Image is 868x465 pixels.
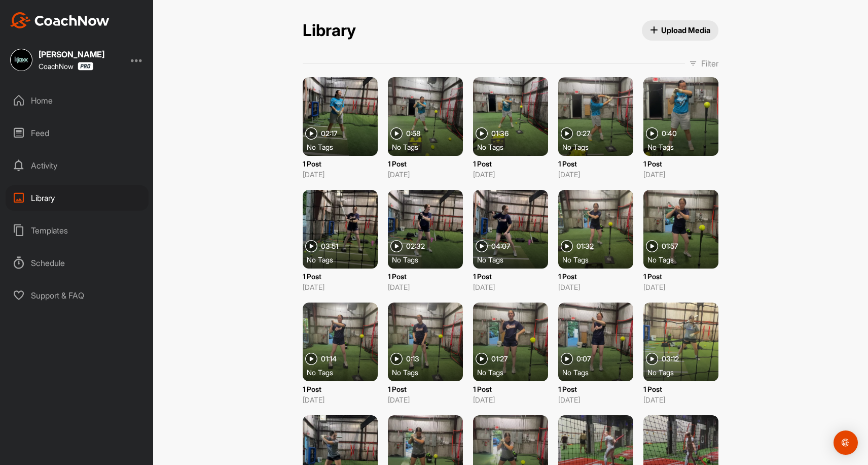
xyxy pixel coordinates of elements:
[647,367,722,377] div: No Tags
[473,282,548,292] p: [DATE]
[10,49,32,71] img: square_0136b0df2920a65f91296e7cbcc97c63.jpg
[473,169,548,180] p: [DATE]
[6,250,149,276] div: Schedule
[305,353,317,365] img: play
[701,57,718,70] p: Filter
[305,127,317,140] img: play
[392,367,467,377] div: No Tags
[388,158,463,169] p: 1 Post
[562,142,637,152] div: No Tags
[6,120,149,146] div: Feed
[643,384,718,394] p: 1 Post
[558,271,633,282] p: 1 Post
[390,353,403,365] img: play
[388,384,463,394] p: 1 Post
[388,282,463,292] p: [DATE]
[558,282,633,292] p: [DATE]
[643,282,718,292] p: [DATE]
[646,127,658,140] img: play
[562,254,637,264] div: No Tags
[390,127,403,140] img: play
[647,254,722,264] div: No Tags
[303,158,378,169] p: 1 Post
[561,353,573,365] img: play
[477,142,552,152] div: No Tags
[388,169,463,180] p: [DATE]
[303,169,378,180] p: [DATE]
[561,127,573,140] img: play
[558,384,633,394] p: 1 Post
[662,130,677,137] span: 0:40
[39,62,93,71] div: CoachNow
[321,355,337,362] span: 01:14
[303,21,356,41] h2: Library
[647,142,722,152] div: No Tags
[558,169,633,180] p: [DATE]
[643,271,718,282] p: 1 Post
[576,355,591,362] span: 0:07
[646,353,658,365] img: play
[392,254,467,264] div: No Tags
[392,142,467,152] div: No Tags
[576,130,591,137] span: 0:27
[303,271,378,282] p: 1 Post
[476,240,488,252] img: play
[303,282,378,292] p: [DATE]
[491,130,509,137] span: 01:36
[473,271,548,282] p: 1 Post
[307,254,382,264] div: No Tags
[6,153,149,178] div: Activity
[406,243,425,250] span: 02:32
[642,20,719,41] button: Upload Media
[303,384,378,394] p: 1 Post
[662,243,678,250] span: 01:57
[650,25,711,36] span: Upload Media
[321,130,338,137] span: 02:17
[6,283,149,308] div: Support & FAQ
[6,88,149,113] div: Home
[307,367,382,377] div: No Tags
[321,243,338,250] span: 03:51
[491,355,508,362] span: 01:27
[473,394,548,405] p: [DATE]
[562,367,637,377] div: No Tags
[10,12,110,28] img: CoachNow
[406,130,420,137] span: 0:58
[6,218,149,243] div: Templates
[476,127,488,140] img: play
[477,367,552,377] div: No Tags
[388,394,463,405] p: [DATE]
[78,62,93,71] img: CoachNow Pro
[473,158,548,169] p: 1 Post
[576,243,594,250] span: 01:32
[307,142,382,152] div: No Tags
[406,355,419,362] span: 0:13
[662,355,679,362] span: 03:12
[491,243,511,250] span: 04:07
[477,254,552,264] div: No Tags
[834,430,858,455] div: Open Intercom Messenger
[646,240,658,252] img: play
[388,271,463,282] p: 1 Post
[473,384,548,394] p: 1 Post
[303,394,378,405] p: [DATE]
[305,240,317,252] img: play
[6,185,149,211] div: Library
[476,353,488,365] img: play
[558,158,633,169] p: 1 Post
[643,158,718,169] p: 1 Post
[558,394,633,405] p: [DATE]
[561,240,573,252] img: play
[643,394,718,405] p: [DATE]
[390,240,403,252] img: play
[643,169,718,180] p: [DATE]
[39,50,104,58] div: [PERSON_NAME]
